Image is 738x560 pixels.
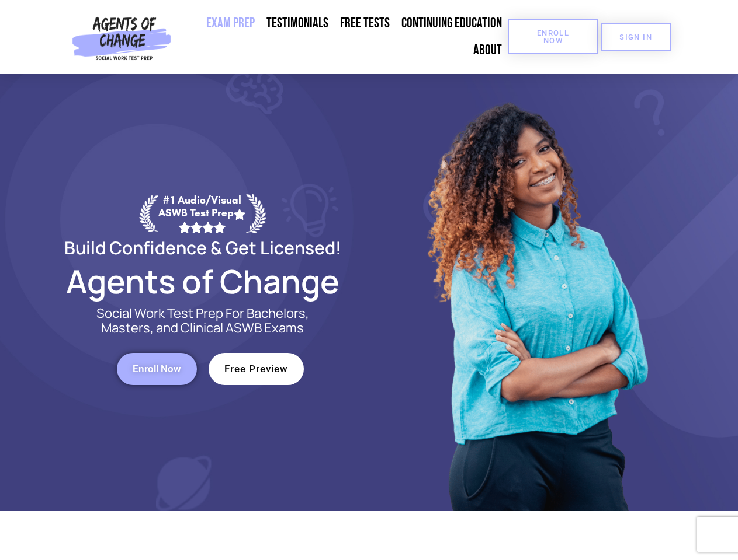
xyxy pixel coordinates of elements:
a: Free Tests [334,10,396,37]
img: Website Image 1 (1) [419,73,653,511]
a: Continuing Education [396,10,508,37]
span: Enroll Now [133,364,181,374]
a: Exam Prep [200,10,261,37]
nav: Menu [176,10,508,64]
a: Testimonials [261,10,334,37]
a: Enroll Now [117,353,197,385]
h2: Agents of Change [36,268,369,295]
span: Enroll Now [526,29,580,44]
p: Social Work Test Prep For Bachelors, Masters, and Clinical ASWB Exams [83,306,323,335]
a: Enroll Now [508,19,598,54]
a: About [467,37,508,64]
div: #1 Audio/Visual ASWB Test Prep [158,194,246,233]
span: SIGN IN [619,33,652,41]
a: SIGN IN [601,23,671,51]
h2: Build Confidence & Get Licensed! [36,239,369,256]
a: Free Preview [209,353,304,385]
span: Free Preview [224,364,288,374]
